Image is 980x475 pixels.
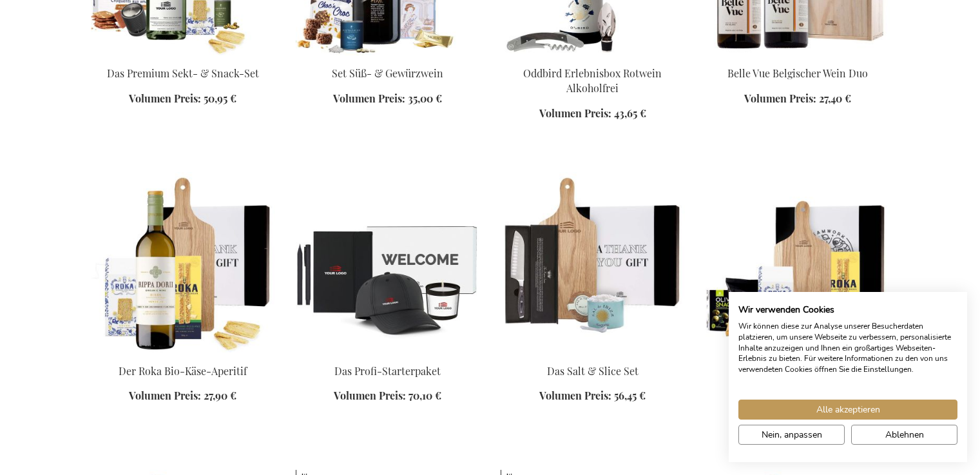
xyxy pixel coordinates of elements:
[819,92,851,105] span: 27,40 €
[614,106,646,120] span: 43,65 €
[706,172,890,353] img: The Ultimate Tapas Board Gift
[119,364,247,378] a: Der Roka Bio-Käse-Aperitif
[851,425,957,445] button: Alle verweigern cookies
[501,172,685,353] img: The Salt & Slice Set Exclusive Business Gift
[204,92,236,105] span: 50,95 €
[501,347,685,360] a: The Salt & Slice Set Exclusive Business Gift
[129,389,201,402] span: Volumen Preis:
[408,92,442,105] span: 35,00 €
[334,389,406,402] span: Volumen Preis:
[816,403,880,416] span: Alle akzeptieren
[738,321,957,375] p: Wir können diese zur Analyse unserer Besucherdaten platzieren, um unsere Webseite zu verbessern, ...
[91,347,275,360] a: Der Roka Bio-Käse-Aperitif
[408,389,441,402] span: 70,10 €
[501,50,685,63] a: Oddbird Non-Alcoholic Red Wine Experience Box
[762,428,822,441] span: Nein, anpassen
[744,92,851,106] a: Volumen Preis: 27,40 €
[334,364,441,378] a: Das Profi-Starterpaket
[539,389,611,402] span: Volumen Preis:
[296,172,480,353] img: The Professional Starter Kit
[885,428,924,441] span: Ablehnen
[539,106,611,120] span: Volumen Preis:
[296,50,480,63] a: Sweet & Spiced Wine Set
[727,66,868,80] a: Belle Vue Belgischer Wein Duo
[539,106,646,121] a: Volumen Preis: 43,65 €
[738,425,845,445] button: cookie Einstellungen anpassen
[614,389,646,402] span: 56,45 €
[107,66,259,80] a: Das Premium Sekt- & Snack-Set
[129,92,236,106] a: Volumen Preis: 50,95 €
[738,400,957,420] button: Akzeptieren Sie alle cookies
[91,50,275,63] a: The Premium Bubbles & Bites Set
[129,389,236,403] a: Volumen Preis: 27,90 €
[129,92,201,105] span: Volumen Preis:
[334,389,441,403] a: Volumen Preis: 70,10 €
[523,66,662,95] a: Oddbird Erlebnisbox Rotwein Alkoholfrei
[706,347,890,360] a: The Ultimate Tapas Board Gift
[744,92,816,105] span: Volumen Preis:
[539,389,646,403] a: Volumen Preis: 56,45 €
[204,389,236,402] span: 27,90 €
[91,172,275,353] img: Der Roka Bio-Käse-Aperitif
[333,92,405,105] span: Volumen Preis:
[332,66,443,80] a: Set Süß- & Gewürzwein
[706,50,890,63] a: Belle Vue Belgischer Wein Duo
[296,347,480,360] a: The Professional Starter Kit
[547,364,639,378] a: Das Salt & Slice Set
[333,92,442,106] a: Volumen Preis: 35,00 €
[738,304,957,316] h2: Wir verwenden Cookies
